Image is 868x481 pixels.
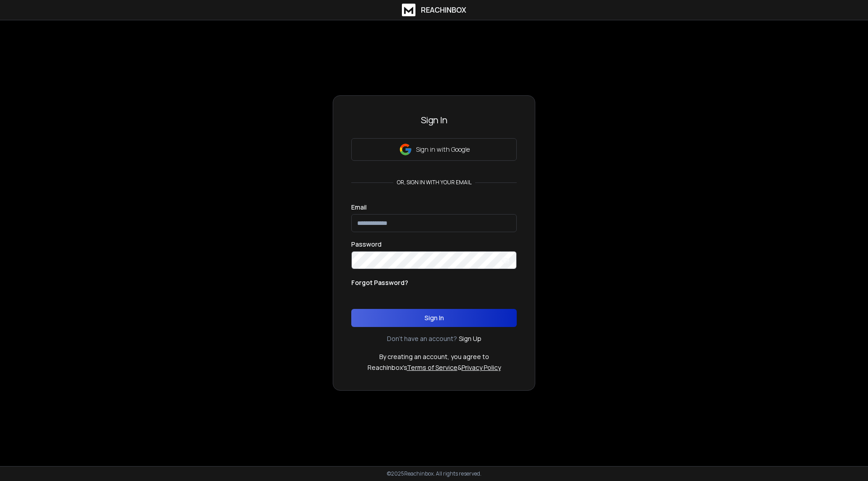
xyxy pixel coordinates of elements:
[402,4,415,16] img: logo
[368,363,501,372] p: ReachInbox's &
[459,334,481,343] a: Sign Up
[351,241,382,248] label: Password
[351,278,408,287] p: Forgot Password?
[407,363,458,372] a: Terms of Service
[387,334,457,343] p: Don't have an account?
[387,470,481,477] p: © 2025 Reachinbox. All rights reserved.
[379,352,489,361] p: By creating an account, you agree to
[351,138,517,161] button: Sign in with Google
[421,5,466,15] h1: ReachInbox
[416,145,470,154] p: Sign in with Google
[393,179,475,186] p: or, sign in with your email
[351,114,517,126] h3: Sign In
[462,363,501,372] a: Privacy Policy
[351,204,367,210] label: Email
[351,309,517,327] button: Sign In
[402,4,466,16] a: ReachInbox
